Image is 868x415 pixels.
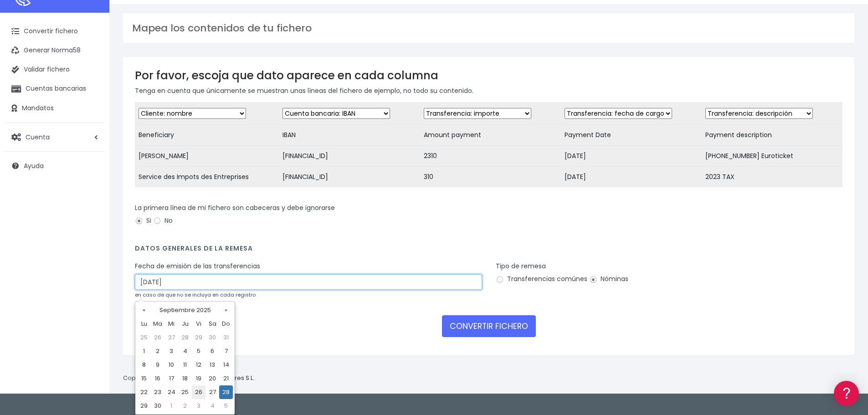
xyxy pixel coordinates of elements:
td: Beneficiary [135,125,279,146]
td: 27 [205,385,219,399]
label: Si [135,216,151,225]
td: 30 [205,331,219,344]
td: 5 [192,344,205,358]
p: Tenga en cuenta que únicamente se muestran unas líneas del fichero de ejemplo, no todo su contenido. [135,86,842,96]
label: Fecha de emisión de las transferencias [135,261,260,271]
a: Ayuda [5,156,105,175]
td: Service des Impots des Entreprises [135,167,279,188]
th: » [219,303,233,317]
td: 17 [164,372,178,385]
td: 19 [192,372,205,385]
td: 12 [192,358,205,372]
div: Facturación [9,181,173,190]
td: [PERSON_NAME] [135,146,279,167]
td: 4 [178,344,192,358]
td: 20 [205,372,219,385]
td: 27 [164,331,178,344]
td: 22 [137,385,151,399]
a: Formatos [9,115,173,129]
label: Transferencias comúnes [496,274,587,284]
td: 7 [219,344,233,358]
div: Convertir ficheros [9,101,173,109]
td: 18 [178,372,192,385]
a: General [9,195,173,210]
label: No [153,216,173,225]
th: Ma [151,317,164,331]
td: 2 [151,344,164,358]
th: Lu [137,317,151,331]
td: 2310 [420,146,561,167]
td: 15 [137,372,151,385]
td: 26 [192,385,205,399]
a: Información general [9,77,173,92]
td: 30 [151,399,164,413]
th: Vi [192,317,205,331]
td: 25 [137,331,151,344]
td: 310 [420,167,561,188]
span: Ayuda [24,161,44,170]
a: Cuenta [5,128,105,147]
td: 21 [219,372,233,385]
td: 1 [137,344,151,358]
td: 14 [219,358,233,372]
td: 3 [192,399,205,413]
label: Tipo de remesa [496,261,546,271]
td: 29 [192,331,205,344]
label: Nóminas [589,274,628,284]
td: 4 [205,399,219,413]
h3: Por favor, escoja que dato aparece en cada columna [135,69,842,82]
td: [DATE] [561,146,702,167]
small: en caso de que no se incluya en cada registro [135,291,256,298]
h4: Datos generales de la remesa [135,245,842,257]
td: 28 [178,331,192,344]
a: API [9,233,173,247]
td: 5 [219,399,233,413]
a: Validar fichero [5,60,105,79]
td: 26 [151,331,164,344]
th: Sa [205,317,219,331]
p: Copyright © 2025 . [123,374,256,383]
td: [PHONE_NUMBER] Euroticket [702,146,842,167]
td: 13 [205,358,219,372]
td: [DATE] [561,167,702,188]
a: Videotutoriales [9,143,173,158]
a: Convertir fichero [5,22,105,41]
h3: Mapea los contenidos de tu fichero [132,22,845,34]
th: Do [219,317,233,331]
td: 8 [137,358,151,372]
a: Generar Norma58 [5,41,105,60]
td: 2 [178,399,192,413]
td: IBAN [279,125,420,146]
td: 11 [178,358,192,372]
td: 25 [178,385,192,399]
td: [FINANCIAL_ID] [279,146,420,167]
th: Ju [178,317,192,331]
th: Septiembre 2025 [151,303,219,317]
td: 29 [137,399,151,413]
td: 3 [164,344,178,358]
td: 16 [151,372,164,385]
td: 23 [151,385,164,399]
a: Perfiles de empresas [9,158,173,172]
div: Programadores [9,219,173,227]
td: 24 [164,385,178,399]
td: Amount payment [420,125,561,146]
div: Información general [9,63,173,72]
td: 9 [151,358,164,372]
th: Mi [164,317,178,331]
th: « [137,303,151,317]
td: 28 [219,385,233,399]
button: Contáctanos [9,244,173,260]
a: Mandatos [5,99,105,118]
button: CONVERTIR FICHERO [442,315,536,337]
td: 2023 TAX [702,167,842,188]
td: Payment description [702,125,842,146]
td: 6 [205,344,219,358]
span: Cuenta [26,132,50,141]
td: Payment Date [561,125,702,146]
td: 1 [164,399,178,413]
td: 10 [164,358,178,372]
a: POWERED BY ENCHANT [125,262,175,271]
a: Problemas habituales [9,129,173,143]
a: Cuentas bancarias [5,79,105,98]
